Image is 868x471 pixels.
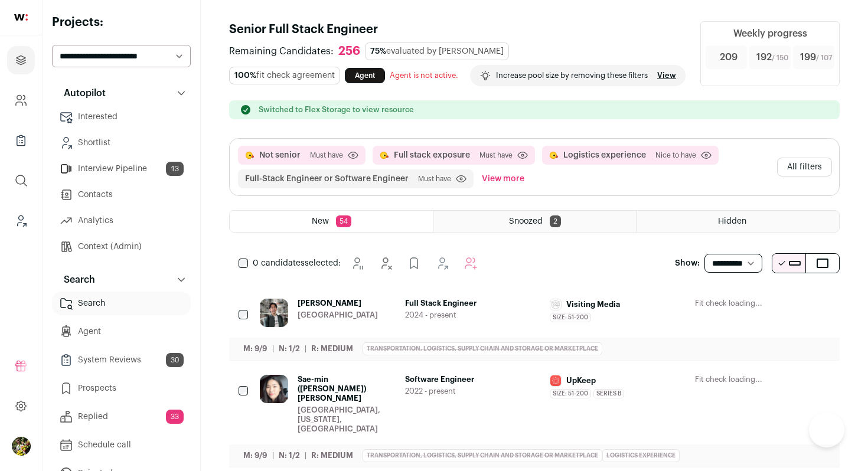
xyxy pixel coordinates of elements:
div: [GEOGRAPHIC_DATA] [298,310,378,320]
span: [PERSON_NAME] [298,299,378,308]
button: Full-Stack Engineer or Software Engineer [245,173,409,185]
span: Nice to have [655,151,696,160]
span: New [312,217,329,225]
a: Contacts [52,183,191,207]
button: All filters [777,158,832,176]
img: 6689865-medium_jpg [12,437,31,456]
span: M: 9/9 [243,345,267,352]
span: R: Medium [311,345,353,352]
img: 86e50a8b8b294ea10ed38be3417abebf2b37116655930cf2f2ce7820100521a4.jpg [550,299,561,310]
p: Autopilot [57,86,106,100]
span: Size: 51-200 [550,313,591,322]
span: Full Stack Engineer [405,299,541,308]
button: Search [52,268,191,292]
span: 13 [166,162,184,176]
button: Add to Shortlist [430,251,454,275]
div: 256 [338,44,360,59]
button: Not senior [259,149,301,161]
span: Series B [593,389,624,398]
span: N: 1/2 [279,345,300,352]
p: Switched to Flex Storage to view resource [259,105,414,115]
img: wellfound-shorthand-0d5821cbd27db2630d0214b213865d53afaa358527fdda9d0ea32b1df1b89c2c.svg [14,14,28,21]
span: Must have [418,174,451,184]
span: Sae-min ([PERSON_NAME]) [PERSON_NAME] [298,375,396,403]
a: Analytics [52,209,191,233]
button: Logistics experience [563,149,646,161]
span: Must have [479,151,513,160]
a: View [657,71,676,80]
a: Prospects [52,377,191,400]
button: Add to Prospects [402,251,426,275]
iframe: Help Scout Beacon - Open [809,412,844,447]
span: R: Medium [311,452,353,459]
ul: | | [243,451,353,460]
span: / 150 [772,54,788,61]
a: Sae-min ([PERSON_NAME]) [PERSON_NAME] [GEOGRAPHIC_DATA], [US_STATE], [GEOGRAPHIC_DATA] Software E... [260,375,830,453]
a: Leads (Backoffice) [7,207,35,235]
div: Fit check loading... [695,299,831,308]
span: 30 [166,353,184,367]
span: Remaining Candidates: [229,44,334,58]
span: 2022 - present [405,387,541,396]
a: Projects [7,46,35,74]
span: 0 candidates [253,259,305,267]
a: Company Lists [7,126,35,155]
img: 1247c722cba6ea7eb250aebcd523f47d5d969f25d687a8f79176eeb17f90b958.jpg [550,375,561,386]
h2: Projects: [52,14,191,31]
a: Schedule call [52,433,191,457]
a: Agent [52,320,191,344]
span: M: 9/9 [243,452,267,459]
img: ff474e3d376b041be5e5ebcdc429e3a9236bd1f3a51a1d85f79fb9ef109bd6b7.jpg [260,299,288,327]
button: Autopilot [52,81,191,105]
a: [PERSON_NAME] [GEOGRAPHIC_DATA] Full Stack Engineer 2024 - present Visiting Media Size: 51-200 Fi... [260,299,830,346]
span: 2024 - present [405,310,541,320]
div: Transportation, Logistics, Supply Chain and Storage or Marketplace [363,449,602,462]
div: Logistics experience [602,449,680,462]
span: 33 [166,410,184,424]
img: da60a469d305913625e000e9cf6e9efd55c8cb0fbfbaa95d29bc1d8b9d893203.jpg [260,375,288,403]
span: 2 [550,215,561,227]
a: System Reviews30 [52,348,191,372]
a: Search [52,292,191,315]
a: Company and ATS Settings [7,86,35,115]
button: Snooze [345,251,369,275]
span: 209 [720,50,738,64]
p: Search [57,273,95,287]
div: fit check agreement [229,67,340,84]
span: Software Engineer [405,375,541,384]
p: Show: [675,257,700,269]
div: Weekly progress [733,27,807,41]
span: 192 [756,50,788,64]
a: Snoozed 2 [433,211,636,232]
span: Must have [310,151,343,160]
span: Size: 51-200 [550,389,591,398]
span: 75% [370,47,386,55]
button: Add to Autopilot [459,251,482,275]
div: Fit check loading... [695,375,831,384]
span: Snoozed [509,217,543,225]
div: evaluated by [PERSON_NAME] [365,42,509,60]
a: Replied33 [52,405,191,429]
a: Interview Pipeline13 [52,157,191,181]
p: Increase pool size by removing these filters [496,71,648,80]
a: Shortlist [52,131,191,155]
span: Agent is not active. [390,71,458,79]
button: Full stack exposure [394,149,470,161]
span: Visiting Media [566,300,620,309]
a: Interested [52,105,191,129]
button: Hide [374,251,397,275]
span: / 107 [816,54,833,61]
a: Agent [345,68,385,83]
ul: | | [243,344,353,354]
div: [GEOGRAPHIC_DATA], [US_STATE], [GEOGRAPHIC_DATA] [298,405,396,434]
span: 100% [234,71,256,80]
span: Hidden [718,217,746,225]
a: Hidden [637,211,839,232]
span: selected: [253,257,341,269]
span: 199 [800,50,833,64]
span: UpKeep [566,376,596,385]
span: 54 [336,215,351,227]
button: Open dropdown [12,437,31,456]
span: N: 1/2 [279,452,300,459]
h1: Senior Full Stack Engineer [229,21,686,38]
